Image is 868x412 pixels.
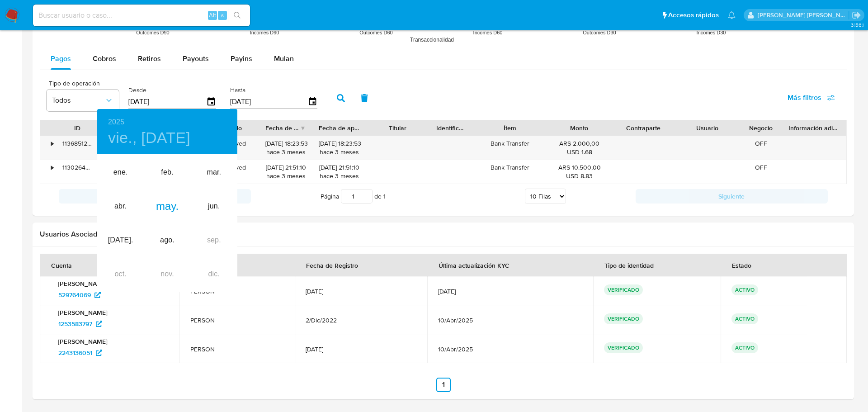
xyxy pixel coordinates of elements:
div: feb. [144,156,190,189]
div: jun. [191,189,237,223]
div: ene. [97,156,144,189]
button: vie., [DATE] [108,128,190,147]
div: abr. [97,189,144,223]
div: mar. [191,156,237,189]
div: [DATE]. [97,223,144,257]
button: 2025 [108,116,124,128]
div: may. [144,189,190,223]
div: ago. [144,223,190,257]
